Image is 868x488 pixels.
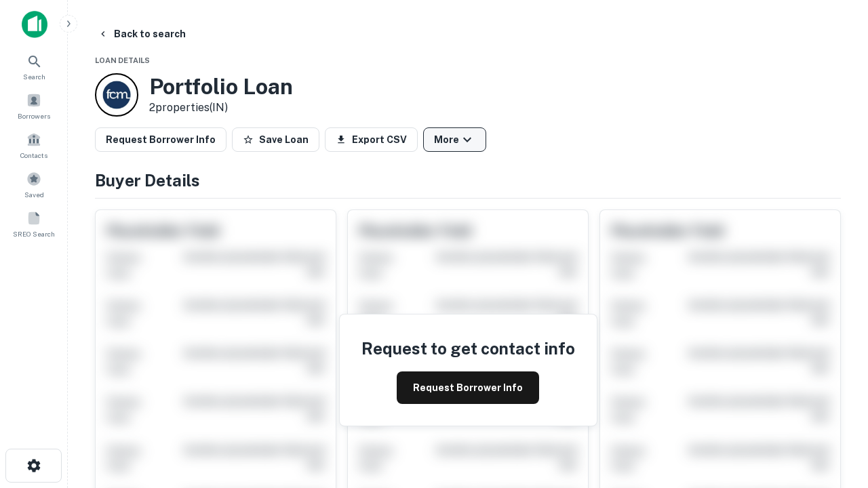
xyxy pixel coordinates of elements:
[95,127,226,152] button: Request Borrower Info
[18,110,50,121] span: Borrowers
[149,100,293,116] p: 2 properties (IN)
[800,336,868,401] iframe: Chat Widget
[149,74,293,100] h3: Portfolio Loan
[4,205,64,242] a: SREO Search
[423,127,486,152] button: More
[22,11,47,38] img: capitalize-icon.png
[232,127,319,152] button: Save Loan
[4,166,64,203] a: Saved
[92,22,191,46] button: Back to search
[24,189,44,200] span: Saved
[23,71,45,82] span: Search
[4,127,64,163] a: Contacts
[13,228,55,239] span: SREO Search
[95,56,150,64] span: Loan Details
[325,127,418,152] button: Export CSV
[20,150,47,161] span: Contacts
[4,48,64,85] a: Search
[397,371,539,404] button: Request Borrower Info
[361,336,575,361] h4: Request to get contact info
[95,168,841,192] h4: Buyer Details
[4,87,64,124] a: Borrowers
